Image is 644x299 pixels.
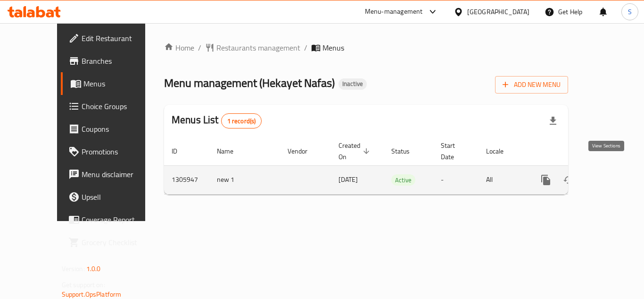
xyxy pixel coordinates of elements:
span: Branches [82,55,157,67]
a: Grocery Checklist [61,231,165,254]
span: 1.0.0 [86,263,101,275]
span: Vendor [288,145,320,157]
td: 1305947 [164,165,209,194]
nav: breadcrumb [164,42,568,53]
span: Restaurants management [216,42,300,53]
span: Active [391,175,415,186]
a: Promotions [61,140,165,163]
a: Coupons [61,118,165,140]
h2: Menus List [172,113,262,128]
span: Start Date [441,140,467,162]
span: Status [391,145,422,157]
span: Menu management ( Hekayet Nafas ) [164,72,335,94]
a: Menu disclaimer [61,163,165,186]
span: Promotions [82,146,157,157]
span: Coverage Report [82,214,157,225]
span: S [628,7,632,17]
li: / [304,42,307,53]
span: ID [172,145,190,157]
a: Restaurants management [205,42,300,53]
th: Actions [527,137,633,166]
a: Home [164,42,194,53]
span: Inactive [339,80,367,88]
a: Coverage Report [61,208,165,231]
span: Name [217,145,246,157]
a: Choice Groups [61,95,165,118]
span: Edit Restaurant [82,33,157,44]
div: Menu-management [365,6,423,17]
span: Upsell [82,191,157,203]
a: Menus [61,72,165,95]
button: Add New Menu [495,76,568,94]
span: [DATE] [339,173,358,186]
table: enhanced table [164,137,633,195]
span: 1 record(s) [222,117,262,126]
div: Inactive [339,78,367,90]
span: Version: [62,263,85,275]
div: Export file [542,110,564,132]
span: Add New Menu [503,79,561,91]
div: Active [391,174,415,186]
span: Choice Groups [82,101,157,112]
td: new 1 [209,165,280,194]
a: Edit Restaurant [61,27,165,50]
a: Branches [61,50,165,72]
div: Total records count [221,113,262,128]
a: Upsell [61,186,165,208]
span: Locale [486,145,516,157]
div: [GEOGRAPHIC_DATA] [467,7,529,17]
span: Menus [83,78,157,89]
span: Created On [339,140,372,162]
button: Change Status [557,169,580,191]
td: - [433,165,479,194]
button: more [535,169,557,191]
span: Grocery Checklist [82,237,157,248]
span: Menu disclaimer [82,169,157,180]
td: All [479,165,527,194]
span: Get support on: [62,279,105,291]
li: / [198,42,201,53]
span: Coupons [82,123,157,135]
span: Menus [322,42,344,53]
